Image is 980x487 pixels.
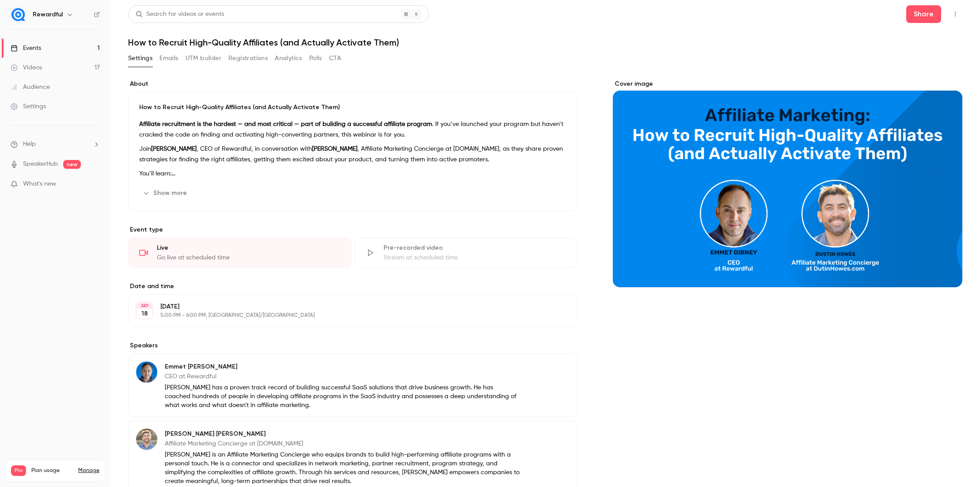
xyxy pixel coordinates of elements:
label: Date and time [128,282,577,291]
strong: Affiliate recruitment is the hardest — and most critical — part of building a successful affiliat... [139,121,432,127]
p: [PERSON_NAME] is an Affiliate Marketing Concierge who equips brands to build high-performing affi... [165,450,520,486]
p: Affiliate Marketing Concierge at [DOMAIN_NAME] [165,439,520,448]
button: UTM builder [186,51,221,65]
button: Settings [128,51,152,65]
img: Emmet Gibney [136,361,157,383]
div: Videos [11,63,42,72]
label: Cover image [613,80,962,88]
div: Pre-recorded videoStream at scheduled time [355,238,578,268]
div: LiveGo live at scheduled time [128,238,351,268]
p: [PERSON_NAME] [PERSON_NAME] [165,430,520,438]
p: You’ll learn: [139,168,566,179]
p: 5:00 PM - 6:00 PM, [GEOGRAPHIC_DATA]/[GEOGRAPHIC_DATA] [160,312,531,319]
p: Join , CEO of Rewardful, in conversation with , Affiliate Marketing Concierge at [DOMAIN_NAME], a... [139,144,566,165]
a: SpeakerHub [23,160,58,169]
h1: How to Recruit High-Quality Affiliates (and Actually Activate Them) [128,37,962,48]
p: CEO at Rewardful [165,372,520,381]
img: Rewardful [11,8,25,22]
p: How to Recruit High-Quality Affiliates (and Actually Activate Them) [139,103,566,112]
button: CTA [329,51,341,65]
a: Manage [78,467,99,474]
div: Emmet GibneyEmmet [PERSON_NAME]CEO at Rewardful[PERSON_NAME] has a proven track record of buildin... [128,354,577,417]
div: Settings [11,102,46,111]
section: Cover image [613,80,962,287]
div: SEP [137,303,152,309]
label: Speakers [128,341,577,350]
strong: [PERSON_NAME] [312,146,357,152]
iframe: Noticeable Trigger [89,180,100,188]
span: new [63,160,81,169]
strong: [PERSON_NAME] [151,146,197,152]
label: About [128,80,577,88]
div: Live [157,243,340,252]
li: help-dropdown-opener [11,140,100,149]
button: Registrations [228,51,268,65]
button: Polls [309,51,322,65]
div: Audience [11,83,50,91]
p: 18 [141,309,148,318]
h6: Rewardful [33,10,63,19]
p: [PERSON_NAME] has a proven track record of building successful SaaS solutions that drive business... [165,383,520,410]
button: Emails [160,51,178,65]
span: Help [23,140,36,149]
span: What's new [23,179,56,189]
div: Go live at scheduled time [157,253,340,262]
div: Pre-recorded video [384,243,567,252]
p: Emmet [PERSON_NAME] [165,362,520,371]
span: Plan usage [31,467,73,474]
span: Pro [11,465,26,476]
button: Share [906,5,941,23]
p: Event type [128,225,577,234]
button: Analytics [275,51,302,65]
p: . If you’ve launched your program but haven’t cracked the code on finding and activating high-con... [139,119,566,140]
div: Search for videos or events [136,10,224,19]
div: Stream at scheduled time [384,253,567,262]
p: [DATE] [160,302,531,311]
div: Events [11,44,41,53]
img: Dustin Howes [136,429,157,450]
button: Show more [139,186,192,200]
